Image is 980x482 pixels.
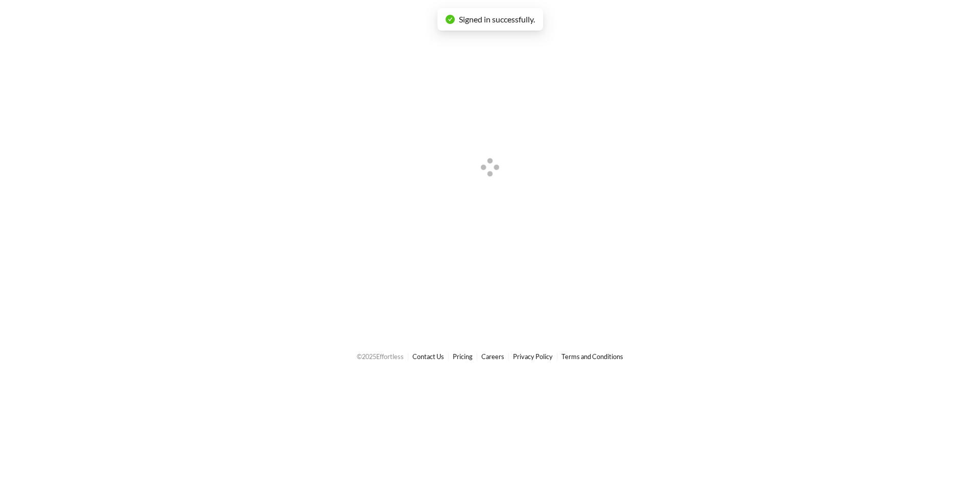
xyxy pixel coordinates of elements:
[459,14,535,24] span: Signed in successfully.
[481,352,504,361] a: Careers
[513,352,553,361] a: Privacy Policy
[561,352,623,361] a: Terms and Conditions
[357,352,404,361] span: © 2025 Effortless
[446,15,455,24] span: check-circle
[412,352,444,361] a: Contact Us
[453,352,473,361] a: Pricing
